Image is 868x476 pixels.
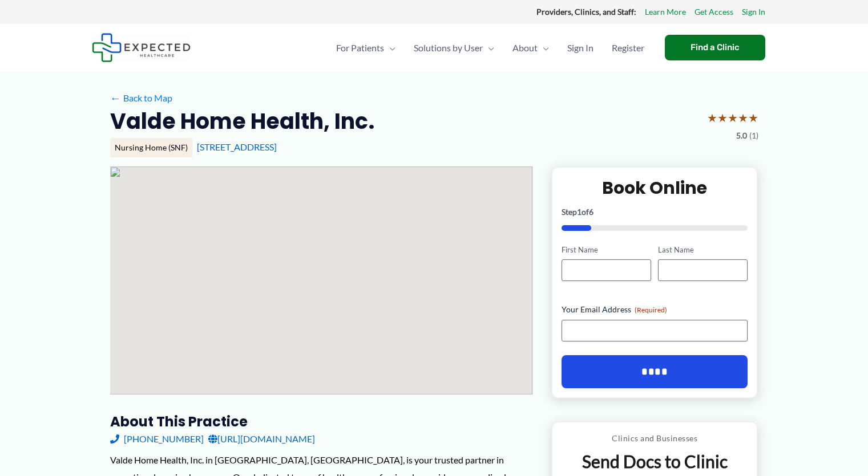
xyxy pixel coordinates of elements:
[717,107,728,128] span: ★
[695,5,733,19] a: Get Access
[589,207,594,217] span: 6
[665,35,765,60] a: Find a Clinic
[336,28,384,68] span: For Patients
[110,89,172,107] a: ←Back to Map
[658,245,748,255] label: Last Name
[384,28,395,68] span: Menu Toggle
[561,431,749,446] p: Clinics and Businesses
[561,450,749,473] p: Send Docs to Clinic
[742,5,765,19] a: Sign In
[562,245,651,255] label: First Name
[707,107,717,128] span: ★
[512,28,538,68] span: About
[110,92,121,103] span: ←
[728,107,738,128] span: ★
[749,128,758,143] span: (1)
[197,141,277,152] a: [STREET_ADDRESS]
[577,207,582,217] span: 1
[645,5,686,19] a: Learn More
[327,28,653,68] nav: Primary Site Navigation
[327,28,405,68] a: For PatientsMenu Toggle
[414,28,483,68] span: Solutions by User
[558,28,603,68] a: Sign In
[738,107,748,128] span: ★
[92,33,191,62] img: Expected Healthcare Logo - side, dark font, small
[748,107,758,128] span: ★
[483,28,494,68] span: Menu Toggle
[562,304,748,315] label: Your Email Address
[110,430,204,447] a: [PHONE_NUMBER]
[567,28,594,68] span: Sign In
[736,128,747,143] span: 5.0
[405,28,503,68] a: Solutions by UserMenu Toggle
[503,28,558,68] a: AboutMenu Toggle
[208,430,315,447] a: [URL][DOMAIN_NAME]
[536,7,636,17] strong: Providers, Clinics, and Staff:
[612,28,644,68] span: Register
[635,306,667,314] span: (Required)
[603,28,653,68] a: Register
[562,177,748,199] h2: Book Online
[538,28,549,68] span: Menu Toggle
[110,107,374,135] h2: Valde Home Health, Inc.
[562,208,748,216] p: Step of
[110,413,533,430] h3: About this practice
[110,138,192,157] div: Nursing Home (SNF)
